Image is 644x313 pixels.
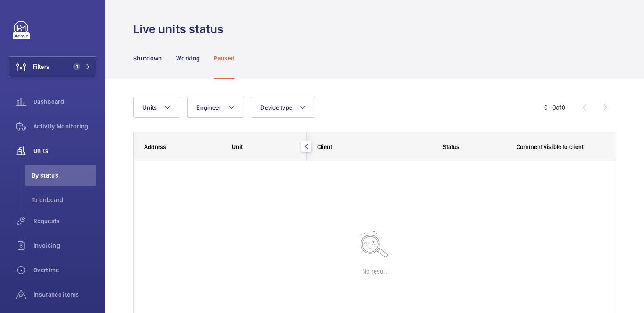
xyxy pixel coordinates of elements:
span: Comment visible to client [517,143,584,150]
span: 0 - 0 0 [544,104,565,110]
button: Units [133,97,180,118]
span: Engineer [196,104,221,111]
span: 1 [73,63,80,70]
span: Units [33,146,96,155]
button: Engineer [187,97,244,118]
span: Client [317,143,332,150]
span: Filters [33,62,50,71]
h1: Live units status [133,21,229,37]
span: Device type [260,104,292,111]
span: Insurance items [33,290,96,299]
span: Dashboard [33,97,96,106]
p: Paused [214,54,234,63]
span: Requests [33,217,96,225]
span: Status [443,143,460,150]
span: Activity Monitoring [33,122,96,131]
span: Overtime [33,266,96,274]
span: To onboard [32,196,96,204]
button: Filters1 [9,56,96,77]
span: Invoicing [33,241,96,250]
span: By status [32,171,96,180]
p: Working [176,54,200,63]
div: Unit [232,143,296,150]
span: Address [144,143,166,150]
span: of [556,104,562,111]
button: Device type [251,97,315,118]
span: Units [142,104,157,111]
p: Shutdown [133,54,162,63]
